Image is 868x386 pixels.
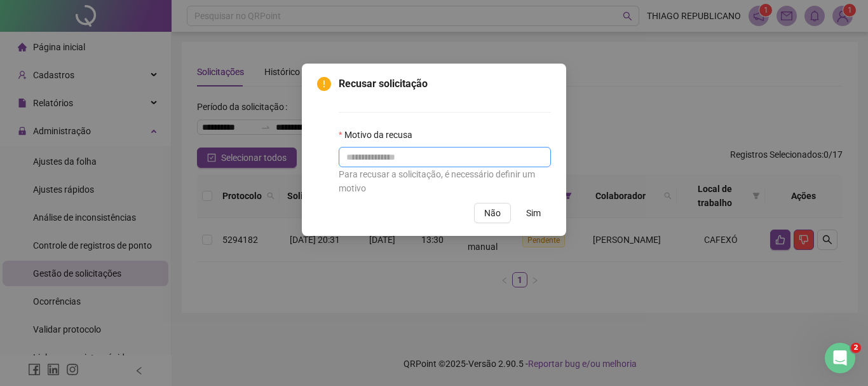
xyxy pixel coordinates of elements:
span: Sim [526,206,541,220]
div: Para recusar a solicitação, é necessário definir um motivo [339,167,551,195]
label: Motivo da recusa [339,128,421,142]
span: 2 [851,343,861,353]
span: exclamation-circle [317,77,331,91]
iframe: Intercom live chat [825,343,855,373]
span: Recusar solicitação [339,76,551,92]
button: Não [474,203,511,223]
button: Sim [516,203,551,223]
span: Não [484,206,501,220]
